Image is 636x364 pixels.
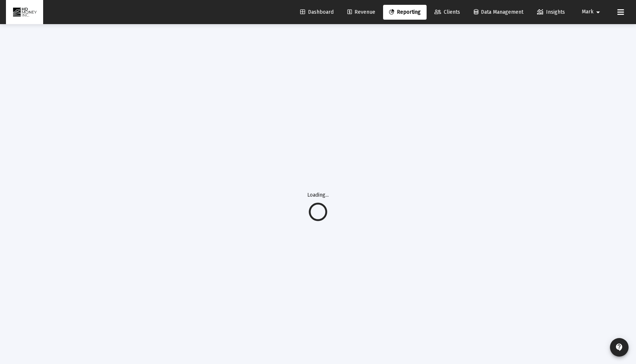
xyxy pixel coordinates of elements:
span: Dashboard [300,9,334,15]
button: Mark [573,4,611,19]
mat-icon: arrow_drop_down [594,5,603,20]
span: Reporting [389,9,421,15]
span: Mark [582,9,594,15]
a: Data Management [468,5,529,20]
img: Dashboard [12,5,38,20]
a: Insights [531,5,571,20]
a: Reporting [383,5,427,20]
span: Revenue [347,9,375,15]
span: Data Management [474,9,523,15]
span: Insights [537,9,565,15]
a: Clients [428,5,466,20]
a: Revenue [341,5,381,20]
span: Clients [434,9,460,15]
a: Dashboard [294,5,340,20]
mat-icon: contact_support [615,343,624,352]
